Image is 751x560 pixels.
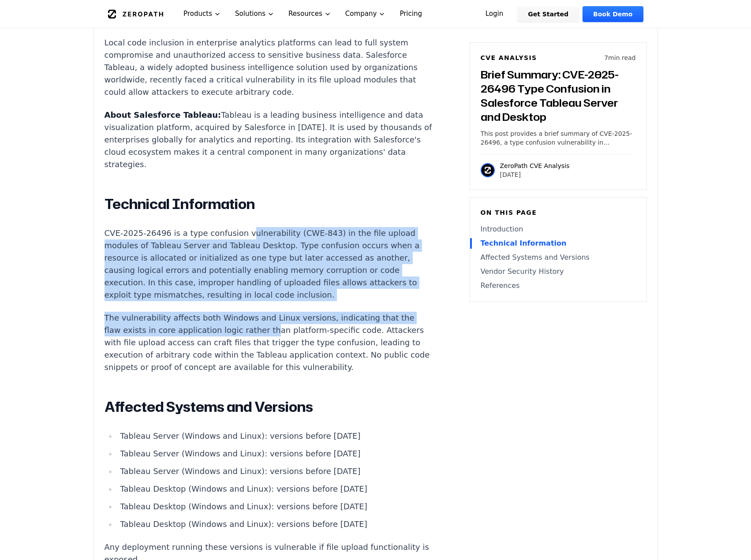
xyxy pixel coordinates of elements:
[117,448,433,460] li: Tableau Server (Windows and Linux): versions before [DATE]
[481,224,636,235] a: Introduction
[117,465,433,478] li: Tableau Server (Windows and Linux): versions before [DATE]
[604,53,635,62] p: 7 min read
[481,129,636,147] p: This post provides a brief summary of CVE-2025-26496, a type confusion vulnerability in Salesforc...
[481,67,636,124] h3: Brief Summary: CVE-2025-26496 Type Confusion in Salesforce Tableau Server and Desktop
[117,430,433,442] li: Tableau Server (Windows and Linux): versions before [DATE]
[117,483,433,495] li: Tableau Desktop (Windows and Linux): versions before [DATE]
[481,238,636,249] a: Technical Information
[105,37,433,98] p: Local code inclusion in enterprise analytics platforms can lead to full system compromise and una...
[500,161,570,170] p: ZeroPath CVE Analysis
[481,163,495,177] img: ZeroPath CVE Analysis
[475,6,514,22] a: Login
[481,266,636,277] a: Vendor Security History
[105,195,433,213] h2: Technical Information
[481,280,636,291] a: References
[105,398,433,416] h2: Affected Systems and Versions
[517,6,579,22] a: Get Started
[481,208,636,217] h6: On this page
[105,109,433,171] p: Tableau is a leading business intelligence and data visualization platform, acquired by Salesforc...
[481,252,636,263] a: Affected Systems and Versions
[117,500,433,513] li: Tableau Desktop (Windows and Linux): versions before [DATE]
[105,227,433,301] p: CVE-2025-26496 is a type confusion vulnerability (CWE-843) in the file upload modules of Tableau ...
[583,6,643,22] a: Book Demo
[481,53,537,62] h6: CVE Analysis
[500,170,570,179] p: [DATE]
[117,518,433,530] li: Tableau Desktop (Windows and Linux): versions before [DATE]
[105,312,433,373] p: The vulnerability affects both Windows and Linux versions, indicating that the flaw exists in cor...
[105,110,221,119] strong: About Salesforce Tableau:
